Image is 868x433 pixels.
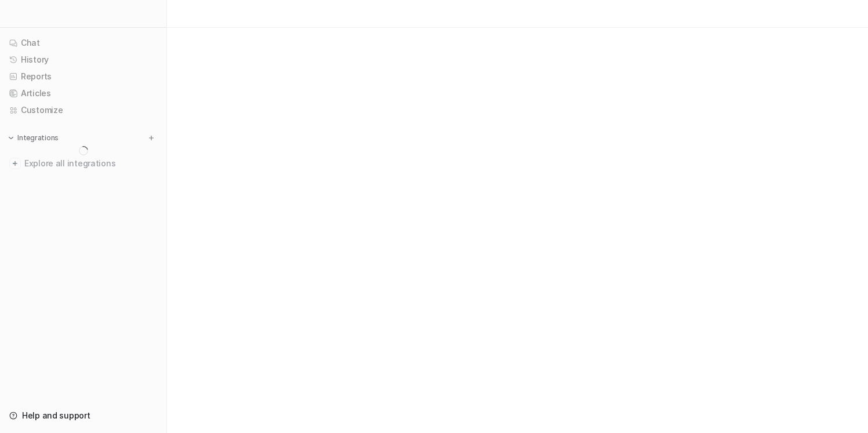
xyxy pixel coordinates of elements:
button: Integrations [5,132,62,144]
p: Integrations [17,133,59,143]
img: menu_add.svg [147,134,155,142]
a: History [5,52,162,68]
a: Chat [5,35,162,51]
a: Reports [5,68,162,85]
a: Help and support [5,407,162,424]
a: Explore all integrations [5,155,162,172]
a: Customize [5,102,162,118]
img: explore all integrations [9,158,21,169]
span: Explore all integrations [24,154,157,173]
img: expand menu [7,134,15,142]
a: Articles [5,85,162,101]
